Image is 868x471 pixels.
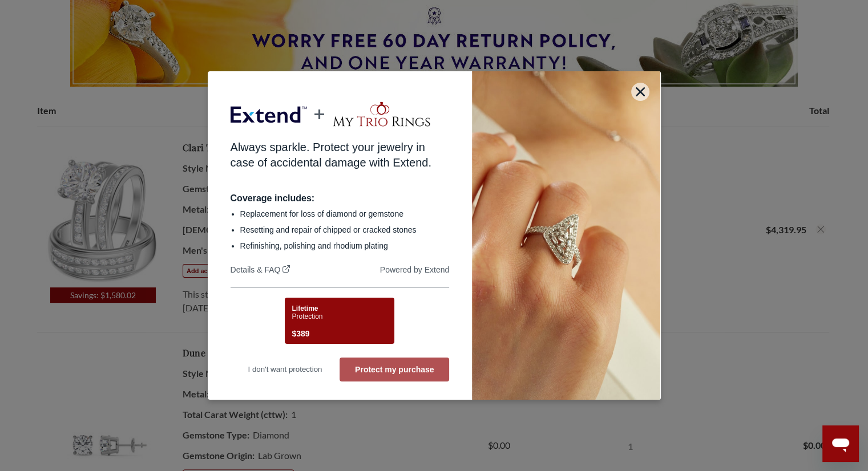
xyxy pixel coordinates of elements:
li: Refinishing, polishing and rhodium plating [240,240,450,251]
span: $389 [292,327,309,340]
img: merchant logo [332,100,431,128]
button: Protect my purchase [340,358,449,381]
div: Powered by Extend [380,265,449,277]
button: I don't want protection [231,358,340,381]
span: Always sparkle. Protect your jewelry in case of accidental damage with Extend. [231,141,431,169]
li: Resetting and repair of chipped or cracked stones [240,224,450,235]
a: Details & FAQ [231,265,290,277]
img: Extend logo [231,98,307,132]
li: Replacement for loss of diamond or gemstone [240,208,450,220]
div: Coverage includes: [231,193,450,204]
span: Protection [292,312,322,320]
button: LifetimeProtection$389 [285,298,394,344]
iframe: Button to launch messaging window [822,425,859,462]
span: Lifetime [292,304,318,312]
